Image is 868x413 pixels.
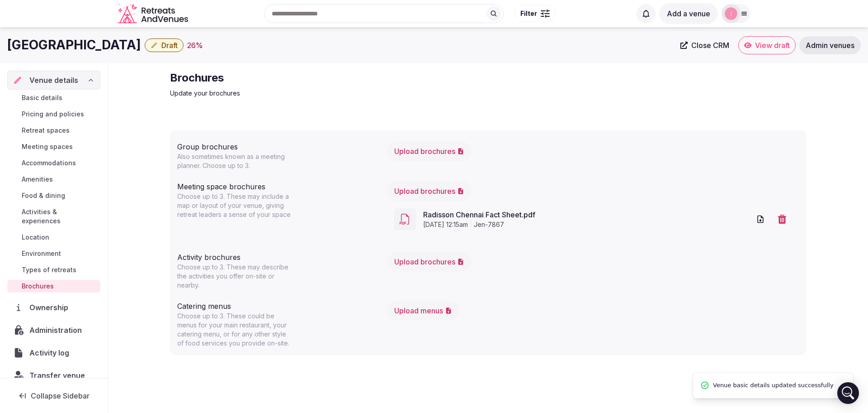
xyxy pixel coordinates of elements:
[177,263,293,290] p: Choose up to 3. These may describe the activities you offer on-site or nearby.
[7,206,100,227] a: Activities & experiences
[29,370,85,381] span: Transfer venue
[755,41,790,50] span: View draft
[675,36,735,54] a: Close CRM
[7,124,100,137] a: Retreat spaces
[145,38,184,52] button: Draft
[7,108,100,120] a: Pricing and policies
[22,249,61,258] span: Environment
[799,36,861,54] a: Admin venues
[514,5,556,22] button: Filter
[22,191,65,200] span: Food & dining
[7,91,100,104] a: Basic details
[7,140,100,153] a: Meeting spaces
[170,71,474,85] h2: Brochures
[806,41,854,50] span: Admin venues
[22,207,97,226] span: Activities & experiences
[738,36,796,54] a: View draft
[7,298,100,317] a: Ownership
[177,192,293,219] p: Choose up to 3. These may include a map or layout of your venue, giving retreat leaders a sense o...
[22,110,84,119] span: Pricing and policies
[7,157,100,169] a: Accommodations
[170,89,474,98] p: Update your brochures
[659,9,718,18] a: Add a venue
[659,3,718,24] button: Add a venue
[725,7,737,20] img: jen-7867
[7,231,100,244] a: Location
[7,280,100,293] a: Brochures
[387,301,459,321] button: Upload menus
[7,343,100,362] a: Activity log
[22,175,53,184] span: Amenities
[474,220,504,229] span: jen-7867
[22,282,54,291] span: Brochures
[177,152,293,170] p: Also sometimes known as a meeting planner. Choose up to 3.
[7,36,141,54] h1: [GEOGRAPHIC_DATA]
[22,142,73,151] span: Meeting spaces
[177,178,380,192] div: Meeting space brochures
[177,248,380,263] div: Activity brochures
[118,4,190,24] svg: Retreats and Venues company logo
[7,386,100,406] button: Collapse Sidebar
[691,41,729,50] span: Close CRM
[520,9,537,18] span: Filter
[387,181,472,201] button: Upload brochures
[713,380,834,391] span: Venue basic details updated successfully
[187,40,203,51] div: 26 %
[7,366,100,385] button: Transfer venue
[22,93,62,102] span: Basic details
[387,141,472,161] button: Upload brochures
[177,312,293,348] p: Choose up to 3. These could be menus for your main restaurant, your catering menu, or for any oth...
[29,347,73,358] span: Activity log
[118,4,190,24] a: Visit the homepage
[29,302,72,313] span: Ownership
[177,297,380,312] div: Catering menus
[22,233,49,242] span: Location
[837,382,859,404] div: Open Intercom Messenger
[22,158,76,168] span: Accommodations
[22,265,76,274] span: Types of retreats
[29,75,78,86] span: Venue details
[7,264,100,276] a: Types of retreats
[187,40,203,51] button: 26%
[22,126,70,135] span: Retreat spaces
[161,41,178,50] span: Draft
[7,247,100,260] a: Environment
[7,173,100,186] a: Amenities
[29,325,85,336] span: Administration
[31,391,90,400] span: Collapse Sidebar
[423,209,750,220] a: Radisson Chennai Fact Sheet.pdf
[387,252,472,272] button: Upload brochures
[423,220,468,229] span: [DATE] 12:15am
[7,189,100,202] a: Food & dining
[7,321,100,340] a: Administration
[177,138,380,152] div: Group brochures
